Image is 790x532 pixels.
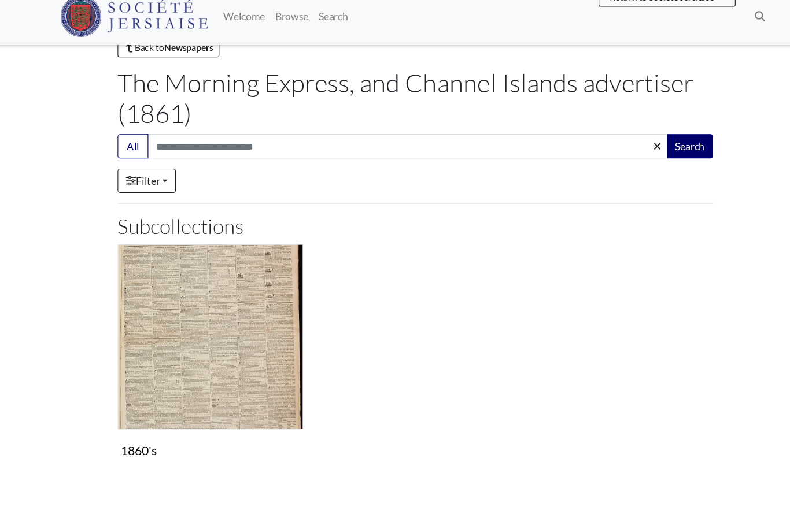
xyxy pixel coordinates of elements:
[168,49,213,59] strong: Newspapers
[126,232,664,461] section: Subcollections
[117,232,302,447] div: Subcollection
[126,132,154,154] button: All
[153,132,623,154] input: Search this collection...
[126,232,294,399] img: 1860's
[773,249,787,296] span: Feedback
[303,14,339,38] a: Search
[126,204,664,226] h2: Subcollections
[126,232,294,430] a: 1860's 1860's
[126,45,218,63] a: Back toNewspapers
[217,14,264,38] a: Welcome
[767,239,790,304] a: Would you like to provide feedback?
[74,8,208,44] img: Société Jersiaise
[570,3,665,13] span: Return to Société Jersiaise
[126,163,179,185] a: Filter
[126,72,664,128] h1: The Morning Express, and Channel Islands advertiser (1861)
[264,14,303,38] a: Browse
[622,132,664,154] button: Search
[74,5,208,47] a: Société Jersiaise logo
